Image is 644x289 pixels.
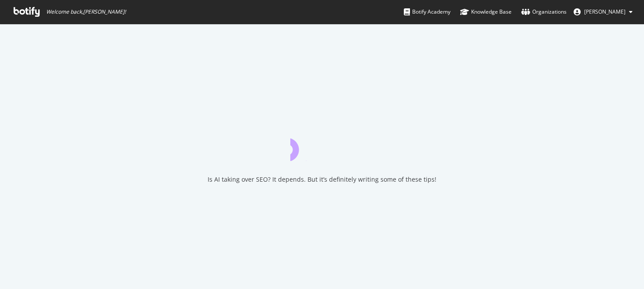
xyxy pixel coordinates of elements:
[208,175,436,184] div: Is AI taking over SEO? It depends. But it’s definitely writing some of these tips!
[567,5,640,19] button: [PERSON_NAME]
[404,7,450,16] div: Botify Academy
[46,8,126,15] span: Welcome back, [PERSON_NAME] !
[521,7,567,16] div: Organizations
[290,129,354,161] div: animation
[584,8,626,15] span: Richard Lawther
[460,7,512,16] div: Knowledge Base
